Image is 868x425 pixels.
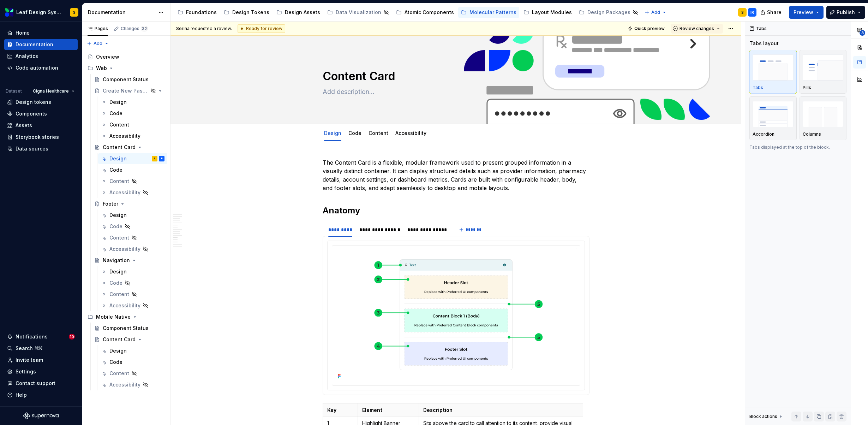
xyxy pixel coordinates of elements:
div: Changes [121,26,148,31]
a: Code [348,130,361,136]
button: placeholderPills [800,50,847,94]
a: Assets [4,120,78,131]
h2: Anatomy [323,205,589,216]
div: Contact support [16,380,55,387]
a: Code [98,164,167,176]
div: Help [16,391,27,399]
div: Invite team [16,356,43,364]
a: Accessibility [98,379,167,390]
div: Code [109,279,122,287]
p: Key [327,407,354,414]
a: Design Assets [274,7,323,18]
span: 3 [860,30,865,36]
button: Search ⌘K [4,343,78,354]
a: Content Card [91,142,167,153]
div: Ready for review [238,24,285,33]
div: Component Status [103,76,149,83]
a: Data Visualization [324,7,392,18]
a: Molecular Patterns [458,7,519,18]
img: placeholder [753,54,794,80]
a: Home [4,27,78,39]
div: Navigation [103,257,130,264]
div: Accessibility [109,381,140,388]
a: Storybook stories [4,131,78,143]
div: Create New Password [103,87,148,94]
a: Layout Modules [521,7,575,18]
p: Description [423,407,578,414]
div: Content [366,125,391,140]
div: Home [16,29,30,36]
div: Atomic Components [405,9,454,16]
div: Accessibility [109,302,140,309]
a: Analytics [4,51,78,62]
a: Invite team [4,354,78,366]
button: Contact support [4,378,78,389]
button: Publish [826,6,865,19]
a: Content Card [91,334,167,345]
a: Content [98,176,167,187]
span: Quick preview [634,26,665,31]
button: placeholderTabs [749,50,797,94]
a: Accessibility [98,243,167,255]
div: Notifications [16,333,48,340]
div: Design Assets [285,9,320,16]
div: Footer [103,200,118,207]
span: Serina [176,26,190,31]
p: Columns [803,131,821,137]
a: Code [98,277,167,289]
div: Code [109,223,122,230]
section-item: Evernorth [327,241,585,390]
div: Code [109,359,122,366]
p: Accordion [753,131,774,137]
div: Tabs layout [749,40,779,47]
a: Supernova Logo [23,412,59,419]
div: Dataset [6,88,22,94]
div: Pages [88,26,108,31]
button: placeholderColumns [800,96,847,140]
button: placeholderAccordion [749,96,797,140]
button: Cigna Healthcare [30,86,78,96]
p: Tabs displayed at the top of the block. [749,144,846,150]
div: Design Tokens [232,9,269,16]
span: Publish [837,9,855,16]
div: Design [109,212,127,219]
div: Design Packages [587,9,630,16]
a: Accessibility [395,130,426,136]
span: Review changes [680,26,714,31]
div: Content [109,234,129,241]
div: Content [109,121,129,128]
button: Leaf Design SystemS [1,5,80,20]
a: Footer [91,198,167,209]
a: Component Status [91,323,167,334]
div: IR [161,155,163,162]
a: Content [98,232,167,243]
div: Overview [96,53,119,60]
img: 6e787e26-f4c0-4230-8924-624fe4a2d214.png [5,8,13,17]
div: Components [16,110,47,117]
div: Accessibility [393,125,429,140]
span: 32 [141,26,148,31]
div: Design [109,99,127,106]
div: Accessibility [109,132,140,140]
div: Design [109,268,127,275]
a: Design [98,96,167,108]
div: IR [750,10,754,15]
a: Code [98,221,167,232]
div: Analytics [16,53,38,60]
div: Documentation [16,41,53,48]
div: Block actions [749,412,784,421]
div: Documentation [88,9,155,16]
div: S [741,10,744,15]
a: Code [98,356,167,368]
a: Accessibility [98,130,167,142]
p: The Content Card is a flexible, modular framework used to present grouped information in a visual... [323,158,589,192]
span: Share [767,9,782,16]
span: Add [94,41,102,46]
div: Design [109,155,127,162]
a: Content [369,130,388,136]
button: Notifications10 [4,331,78,342]
div: Code [346,125,364,140]
div: Foundations [186,9,217,16]
textarea: Content Card [321,68,588,85]
div: Content Card [103,336,136,343]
